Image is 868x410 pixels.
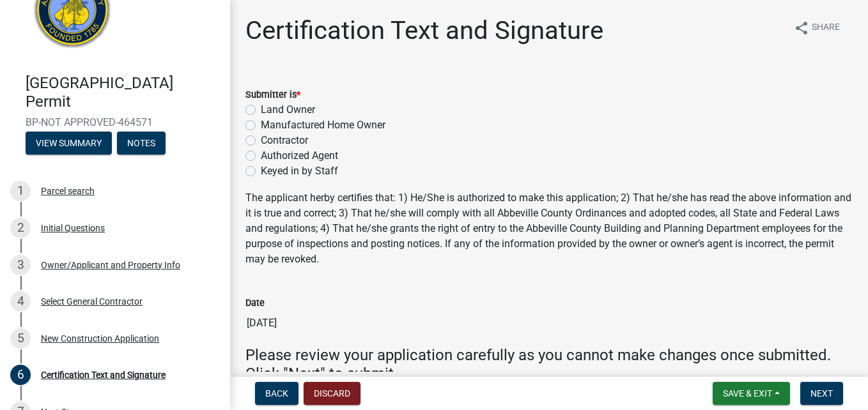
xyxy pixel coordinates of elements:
div: Select General Contractor [41,297,143,306]
div: Certification Text and Signature [41,370,166,379]
h4: Please review your application carefully as you cannot make changes once submitted. Click "Next" ... [245,346,853,383]
button: Discard [304,382,360,405]
span: Save & Exit [723,388,772,399]
button: Next [800,382,843,405]
button: Back [255,382,298,405]
label: Keyed in by Staff [261,163,338,179]
div: 4 [10,291,31,312]
span: Next [810,388,833,399]
div: 5 [10,328,31,349]
h1: Certification Text and Signature [245,15,603,46]
label: Date [245,299,265,308]
span: Share [812,20,840,36]
div: 3 [10,255,31,275]
button: Save & Exit [713,382,790,405]
wm-modal-confirm: Summary [26,139,112,149]
button: Notes [117,132,166,155]
wm-modal-confirm: Notes [117,139,166,149]
div: New Construction Application [41,334,159,343]
div: Owner/Applicant and Property Info [41,261,180,270]
span: Back [265,388,288,399]
div: 6 [10,365,31,385]
i: share [794,20,809,36]
label: Land Owner [261,102,315,118]
label: Authorized Agent [261,148,338,163]
div: Initial Questions [41,224,105,232]
label: Contractor [261,133,308,148]
button: View Summary [26,132,112,155]
label: Manufactured Home Owner [261,118,385,133]
label: Submitter is [245,91,300,100]
div: 2 [10,218,31,238]
p: The applicant herby certifies that: 1) He/She is authorized to make this application; 2) That he/... [245,190,853,267]
div: Parcel search [41,186,95,195]
h4: [GEOGRAPHIC_DATA] Permit [26,74,220,111]
span: BP-NOT APPROVED-464571 [26,116,205,128]
div: 1 [10,181,31,201]
button: shareShare [784,15,850,40]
